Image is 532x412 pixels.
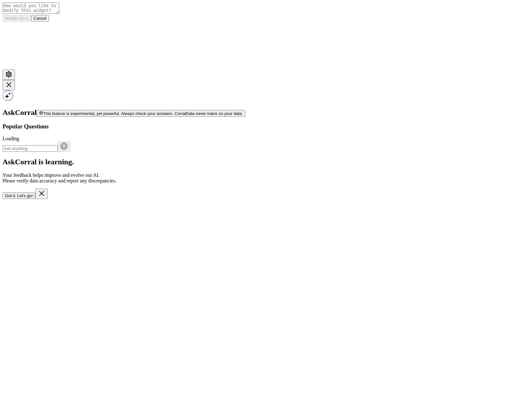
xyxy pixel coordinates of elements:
p: Your feedback helps improve and evolve our AI. Please verify data accuracy and report any discrep... [2,172,530,184]
button: Cancel [31,15,49,22]
input: Ask anything [2,145,58,152]
button: Modify via AI [2,15,31,22]
h3: Popular Questions [2,123,530,130]
button: This feature is experimental, yet powerful. Always check your answers. CorralData never trains on... [37,110,245,117]
h2: AskCorral is learning. [2,158,530,166]
span: AskCorral [2,108,37,117]
span: This feature is experimental, yet powerful. Always check your answers. CorralData never trains on... [43,111,243,116]
div: Loading [2,136,530,141]
button: Got it. Let's go! [2,192,35,199]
